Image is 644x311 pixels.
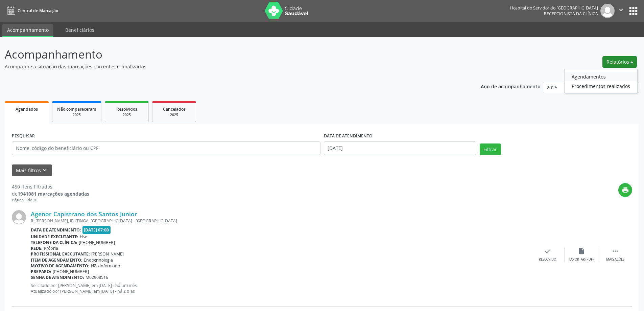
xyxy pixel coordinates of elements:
i: print [622,186,629,194]
div: 450 itens filtrados [12,183,89,190]
span: Agendados [16,106,38,112]
a: Procedimentos realizados [565,81,637,91]
b: Item de agendamento: [31,257,82,263]
a: Agendamentos [565,72,637,81]
a: Central de Marcação [5,5,58,16]
i: check [544,247,551,255]
span: Central de Marcação [18,8,58,14]
p: Ano de acompanhamento [481,82,541,90]
img: img [12,210,26,224]
a: Beneficiários [61,24,99,36]
button: print [618,183,632,197]
span: Hse [80,234,87,240]
div: Exportar (PDF) [569,257,594,262]
div: Mais ações [606,257,624,262]
b: Unidade executante: [31,234,78,240]
button:  [615,4,627,18]
div: 2025 [57,112,96,117]
b: Preparo: [31,269,51,274]
button: Relatórios [602,56,637,68]
a: Agenor Capistrano dos Santos Junior [31,210,137,218]
b: Profissional executante: [31,251,90,257]
button: Mais filtroskeyboard_arrow_down [12,164,52,176]
span: [DATE] 07:00 [82,226,111,234]
b: Telefone da clínica: [31,240,77,245]
ul: Relatórios [564,69,638,93]
div: Resolvido [539,257,556,262]
div: R. [PERSON_NAME], IPUTINGA, [GEOGRAPHIC_DATA] - [GEOGRAPHIC_DATA] [31,218,531,224]
strong: 1941081 marcações agendadas [18,191,89,197]
i: keyboard_arrow_down [41,166,48,174]
span: Não informado [91,263,120,269]
p: Solicitado por [PERSON_NAME] em [DATE] - há um mês Atualizado por [PERSON_NAME] em [DATE] - há 2 ... [31,283,531,294]
b: Motivo de agendamento: [31,263,90,269]
div: Hospital do Servidor do [GEOGRAPHIC_DATA] [510,5,598,11]
i: insert_drive_file [578,247,585,255]
span: Endocrinologia [84,257,113,263]
button: apps [627,5,639,17]
span: Recepcionista da clínica [544,11,598,17]
div: Página 1 de 30 [12,197,89,203]
span: M02908516 [86,274,108,280]
p: Acompanhe a situação das marcações correntes e finalizadas [5,63,449,70]
b: Senha de atendimento: [31,274,84,280]
div: 2025 [157,112,191,117]
span: Própria [44,245,58,251]
label: DATA DE ATENDIMENTO [324,131,373,141]
input: Nome, código do beneficiário ou CPF [12,141,320,155]
div: de [12,190,89,197]
span: [PERSON_NAME] [91,251,124,257]
span: [PHONE_NUMBER] [79,240,115,245]
img: img [600,4,615,18]
span: Resolvidos [116,106,137,112]
span: Não compareceram [57,106,96,112]
input: Selecione um intervalo [324,141,476,155]
span: Cancelados [163,106,186,112]
span: [PHONE_NUMBER] [53,269,89,274]
button: Filtrar [480,143,501,155]
p: Acompanhamento [5,46,449,63]
b: Data de atendimento: [31,227,81,233]
div: 2025 [110,112,144,117]
label: PESQUISAR [12,131,35,141]
a: Acompanhamento [2,24,53,37]
i:  [612,247,619,255]
b: Rede: [31,245,43,251]
i:  [617,6,625,14]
